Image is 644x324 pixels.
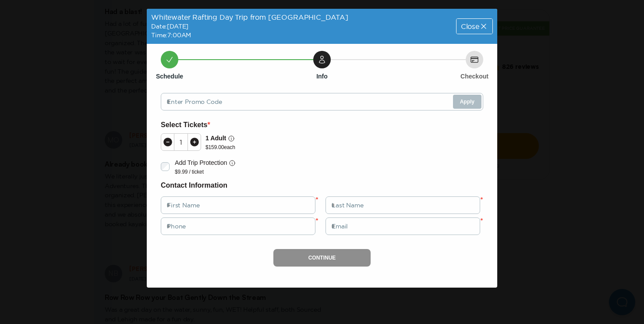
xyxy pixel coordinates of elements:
[161,180,483,191] h6: Contact Information
[174,139,188,146] div: 1
[156,72,183,81] h6: Schedule
[175,158,227,168] p: Add Trip Protection
[205,144,235,151] p: $ 159.00 each
[151,32,191,39] span: Time: 7:00AM
[205,133,226,143] p: 1 Adult
[175,168,236,175] p: $9.99 / ticket
[151,13,348,21] span: Whitewater Rafting Day Trip from [GEOGRAPHIC_DATA]
[151,23,188,30] span: Date: [DATE]
[316,72,328,81] h6: Info
[161,119,483,131] h6: Select Tickets
[461,23,479,30] span: Close
[460,72,488,81] h6: Checkout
